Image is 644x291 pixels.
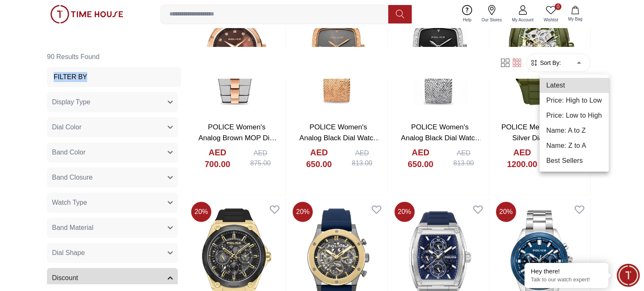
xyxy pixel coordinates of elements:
li: Latest [540,78,609,93]
div: Hey there! [531,267,602,276]
li: Price: Low to High [540,108,609,123]
li: Name: A to Z [540,123,609,138]
li: Name: Z to A [540,138,609,153]
p: Talk to our watch expert! [531,276,602,283]
li: Best Sellers [540,153,609,168]
li: Price: High to Low [540,93,609,108]
div: Chat Widget [617,264,640,287]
